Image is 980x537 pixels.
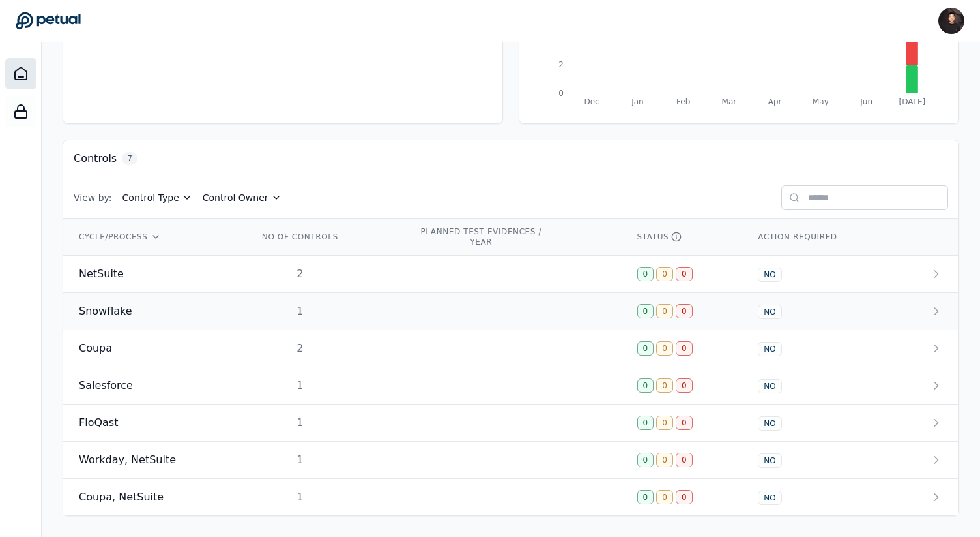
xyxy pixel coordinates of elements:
span: NetSuite [79,266,124,282]
div: NO [758,379,781,393]
tspan: [DATE] [899,97,926,106]
div: 0 [676,416,693,430]
div: 0 [637,378,654,393]
h3: Controls [74,151,117,166]
button: Control Owner [203,191,281,204]
div: NO [758,453,781,468]
div: NO [758,416,781,431]
div: 0 [656,416,673,430]
div: 1 [258,452,341,468]
a: Dashboard [5,58,36,89]
img: James Lee [938,8,964,34]
div: CYCLE/PROCESS [79,232,227,242]
tspan: Apr [768,97,782,106]
div: 0 [676,490,693,504]
div: 0 [637,341,654,356]
div: NO [758,305,781,319]
span: Workday, NetSuite [79,452,176,468]
div: 0 [656,378,673,393]
button: Control Type [122,191,192,204]
tspan: May [813,97,829,106]
div: 0 [637,453,654,467]
tspan: 0 [558,89,564,98]
span: 7 [122,152,137,165]
a: Go to Dashboard [16,12,81,30]
a: SOC [5,96,36,127]
div: 0 [656,267,673,281]
span: Salesforce [79,378,133,393]
span: Coupa [79,341,112,356]
div: 0 [637,304,654,318]
span: View by: [74,191,112,204]
tspan: Jun [859,97,872,106]
div: 1 [258,378,341,393]
span: Snowflake [79,303,132,319]
div: 0 [656,453,673,467]
div: 0 [656,304,673,318]
tspan: 2 [558,60,564,69]
div: PLANNED TEST EVIDENCES / YEAR [418,226,543,247]
div: 0 [656,490,673,504]
div: 0 [637,267,654,281]
div: 0 [637,416,654,430]
div: NO [758,342,781,356]
div: 0 [676,267,693,281]
div: 1 [258,303,341,319]
tspan: Dec [584,97,599,106]
div: STATUS [637,232,727,242]
div: NO OF CONTROLS [258,232,341,242]
div: 0 [676,378,693,393]
div: 1 [258,489,341,505]
div: 1 [258,415,341,431]
span: Coupa, NetSuite [79,489,164,505]
div: NO [758,268,781,282]
div: 2 [258,341,341,356]
th: ACTION REQUIRED [742,219,897,256]
span: FloQast [79,415,118,431]
div: 0 [656,341,673,356]
tspan: Feb [676,97,690,106]
div: NO [758,491,781,505]
div: 2 [258,266,341,282]
tspan: Jan [631,97,644,106]
div: 0 [637,490,654,504]
div: 0 [676,304,693,318]
tspan: Mar [722,97,737,106]
div: 0 [676,453,693,467]
div: 0 [676,341,693,356]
